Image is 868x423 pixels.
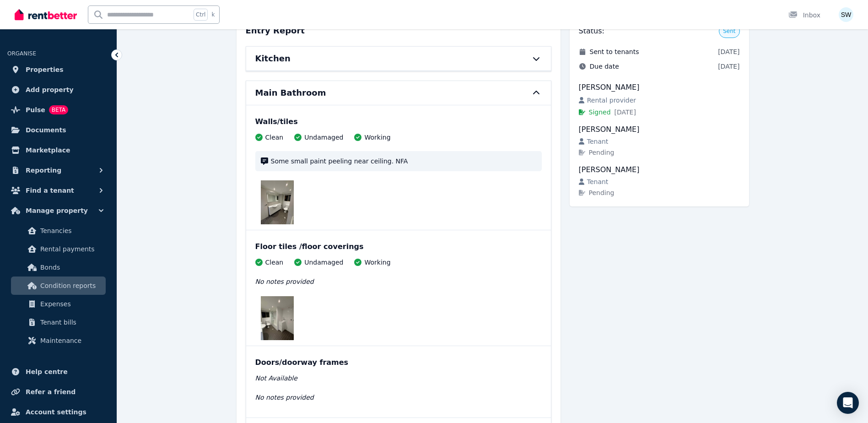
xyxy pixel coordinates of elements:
[255,52,291,65] h6: Kitchen
[718,62,739,71] span: [DATE]
[255,278,314,285] span: No notes provided
[255,374,297,383] span: Not Available
[7,50,36,57] span: ORGANISE
[7,141,109,159] a: Marketplace
[7,161,109,179] button: Reporting
[579,82,740,93] div: [PERSON_NAME]
[7,81,109,99] a: Add property
[261,296,294,340] img: 3c6cca23-0b6e-4088-abed-8ed291fb189d.jpg
[589,188,615,197] span: Pending
[255,394,314,401] span: No notes provided
[11,331,106,350] a: Maintenance
[587,177,609,186] span: Tenant
[26,185,74,196] span: Find a tenant
[26,386,75,397] span: Refer a friend
[11,240,106,258] a: Rental payments
[7,403,109,421] a: Account settings
[15,8,77,22] img: RentBetter
[579,164,740,175] div: [PERSON_NAME]
[723,27,735,35] span: Sent
[271,157,536,166] span: Some small paint peeling near ceiling. NFA
[11,222,106,240] a: Tenancies
[11,313,106,331] a: Tenant bills
[26,407,86,418] span: Account settings
[255,357,542,368] div: Doors/doorway frames
[40,225,102,236] span: Tenancies
[590,62,619,71] span: Due date
[211,11,215,18] span: k
[718,47,739,56] span: [DATE]
[26,125,66,136] span: Documents
[7,60,109,79] a: Properties
[40,335,102,346] span: Maintenance
[7,383,109,401] a: Refer a friend
[579,26,604,37] h3: Status:
[304,133,343,142] span: Undamaged
[364,258,390,267] span: Working
[587,96,636,105] span: Rental provider
[26,64,64,75] span: Properties
[261,180,294,224] img: 86ec8f97-1d9b-4907-ac6e-ed1e9a5c6b7b.jpg
[26,366,68,377] span: Help centre
[265,258,284,267] span: Clean
[7,363,109,381] a: Help centre
[11,277,106,295] a: Condition reports
[364,133,390,142] span: Working
[304,258,343,267] span: Undamaged
[194,9,208,21] span: Ctrl
[246,24,305,37] h3: Entry Report
[49,105,68,114] span: BETA
[615,108,636,117] span: [DATE]
[589,108,611,117] span: Signed
[265,133,284,142] span: Clean
[7,181,109,200] button: Find a tenant
[26,104,45,115] span: Pulse
[26,145,70,156] span: Marketplace
[40,298,102,309] span: Expenses
[26,205,88,216] span: Manage property
[26,84,74,95] span: Add property
[7,201,109,220] button: Manage property
[587,137,609,146] span: Tenant
[255,116,542,127] div: Walls/tiles
[7,121,109,139] a: Documents
[255,87,326,99] h6: Main Bathroom
[589,148,615,157] span: Pending
[839,7,853,22] img: Sam Watson
[40,262,102,273] span: Bonds
[788,11,820,20] div: Inbox
[26,165,61,176] span: Reporting
[7,101,109,119] a: PulseBETA
[579,124,740,135] div: [PERSON_NAME]
[255,241,542,252] div: Floor tiles /floor coverings
[11,295,106,313] a: Expenses
[40,317,102,328] span: Tenant bills
[40,280,102,291] span: Condition reports
[837,392,859,414] div: Open Intercom Messenger
[40,244,102,255] span: Rental payments
[590,47,639,56] span: Sent to tenants
[11,258,106,277] a: Bonds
